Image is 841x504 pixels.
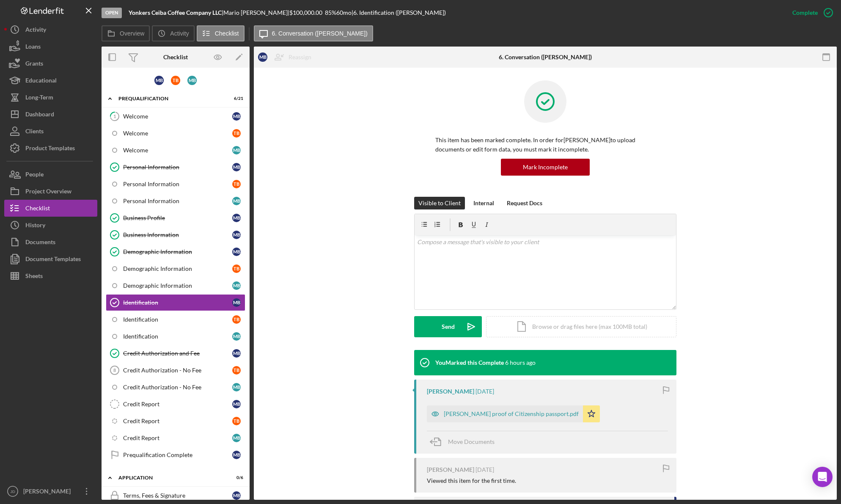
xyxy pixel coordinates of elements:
div: Credit Authorization - No Fee [123,384,232,391]
div: Identification [123,333,232,340]
div: T B [232,180,241,188]
div: M B [232,451,241,459]
a: WelcomeTB [106,125,245,142]
div: Open [102,8,122,18]
label: Activity [170,30,189,37]
a: People [4,166,97,183]
p: This item has been marked complete. In order for [PERSON_NAME] to upload documents or edit form d... [435,135,655,154]
div: Viewed this item for the first time. [427,477,516,484]
div: M B [232,332,241,341]
div: Long-Term [25,89,53,108]
div: Checklist [25,200,50,219]
div: Identification [123,299,232,306]
a: Business InformationMB [106,226,245,243]
div: | 6. Identification ([PERSON_NAME]) [352,9,446,16]
button: Move Documents [427,431,503,452]
div: T B [232,417,241,425]
div: $100,000.00 [289,9,325,16]
div: Prequalification [118,96,222,101]
button: JD[PERSON_NAME] [4,483,97,500]
div: Dashboard [25,106,54,125]
button: Dashboard [4,106,97,123]
div: Request Docs [507,197,542,209]
div: Activity [25,21,46,40]
button: Clients [4,123,97,140]
button: Overview [102,25,150,41]
div: M B [232,231,241,239]
button: Internal [469,197,498,209]
a: Prequalification CompleteMB [106,446,245,463]
button: Document Templates [4,251,97,267]
div: 0 / 6 [228,475,243,480]
a: Grants [4,55,97,72]
div: Sheets [25,267,43,286]
div: Business Information [123,231,232,238]
text: JD [10,489,15,494]
div: T B [232,366,241,375]
div: M B [232,434,241,442]
a: Demographic InformationMB [106,277,245,294]
button: [PERSON_NAME] proof of Citizenship passport.pdf [427,405,600,422]
button: Educational [4,72,97,89]
div: M B [154,76,164,85]
button: Checklist [4,200,97,217]
button: Activity [152,25,194,41]
div: M B [232,298,241,307]
div: 6 / 21 [228,96,243,101]
a: IdentificationMB [106,328,245,345]
a: Credit Authorization and FeeMB [106,345,245,362]
div: [PERSON_NAME] [427,466,474,473]
a: WelcomeMB [106,142,245,159]
button: Request Docs [503,197,547,209]
div: People [25,166,44,185]
time: 2025-08-17 22:38 [475,466,494,473]
button: Documents [4,234,97,251]
a: Loans [4,38,97,55]
tspan: 8 [113,368,116,373]
div: M B [232,197,241,205]
div: Personal Information [123,164,232,171]
div: You Marked this Complete [435,359,504,366]
button: Mark Incomplete [501,159,590,176]
div: Mark Incomplete [523,159,568,176]
a: IdentificationMB [106,294,245,311]
div: Demographic Information [123,248,232,255]
div: M B [232,383,241,391]
button: Checklist [197,25,245,41]
time: 2025-08-19 19:22 [505,359,536,366]
button: Sheets [4,267,97,284]
button: Send [414,316,482,337]
div: Mario [PERSON_NAME] | [223,9,289,16]
button: History [4,217,97,234]
a: 1WelcomeMB [106,108,245,125]
div: Demographic Information [123,282,232,289]
div: Checklist [163,54,188,61]
a: IdentificationTB [106,311,245,328]
button: Project Overview [4,183,97,200]
div: Grants [25,55,43,74]
div: Prequalification Complete [123,452,232,458]
div: T B [232,129,241,138]
a: Demographic InformationMB [106,243,245,260]
div: Demographic Information [123,265,232,272]
a: Business ProfileMB [106,209,245,226]
div: Credit Report [123,435,232,441]
tspan: 1 [113,113,116,119]
a: Personal InformationMB [106,193,245,209]
div: Visible to Client [418,197,461,209]
div: 60 mo [336,9,352,16]
label: Checklist [215,30,239,37]
div: M B [232,491,241,500]
div: Welcome [123,147,232,154]
div: [PERSON_NAME] proof of Citizenship passport.pdf [444,410,579,417]
div: Educational [25,72,57,91]
div: M B [258,52,267,62]
button: Visible to Client [414,197,465,209]
div: Business Profile [123,215,232,221]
